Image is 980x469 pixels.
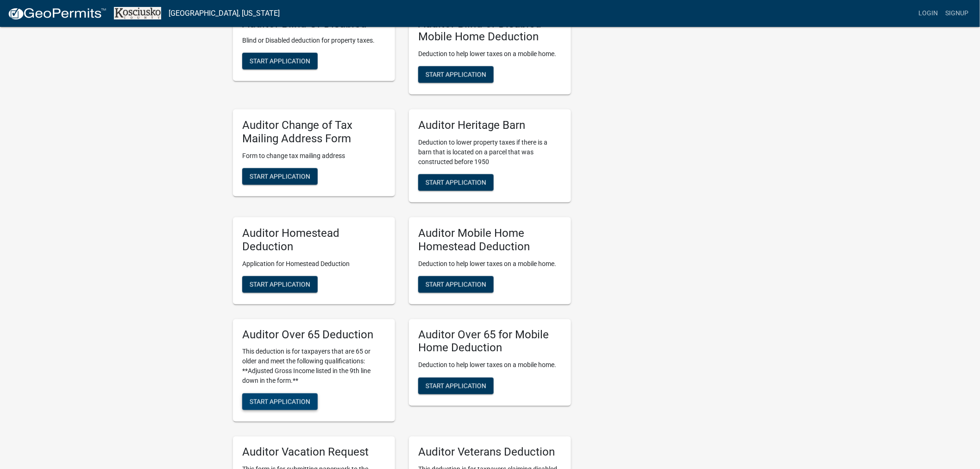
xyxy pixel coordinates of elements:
[250,172,310,180] span: Start Application
[250,280,310,288] span: Start Application
[426,71,486,78] span: Start Application
[418,138,562,167] p: Deduction to lower property taxes if there is a barn that is located on a parcel that was constru...
[250,57,310,65] span: Start Application
[418,378,494,394] button: Start Application
[418,329,562,355] h5: Auditor Over 65 for Mobile Home Deduction
[169,6,280,21] a: [GEOGRAPHIC_DATA], [US_STATE]
[418,49,562,59] p: Deduction to help lower taxes on a mobile home.
[114,7,161,19] img: Kosciusko County, Indiana
[242,227,386,254] h5: Auditor Homestead Deduction
[418,66,494,83] button: Start Application
[250,398,310,406] span: Start Application
[942,5,973,22] a: Signup
[915,5,942,22] a: Login
[418,446,562,459] h5: Auditor Veterans Deduction
[242,329,386,342] h5: Auditor Over 65 Deduction
[242,259,386,269] p: Application for Homestead Deduction
[418,174,494,191] button: Start Application
[418,227,562,254] h5: Auditor Mobile Home Homestead Deduction
[242,53,318,70] button: Start Application
[426,280,486,288] span: Start Application
[242,276,318,293] button: Start Application
[418,259,562,269] p: Deduction to help lower taxes on a mobile home.
[418,17,562,44] h5: Auditor Blind or Disabled Mobile Home Deduction
[418,276,494,293] button: Start Application
[242,347,386,386] p: This deduction is for taxpayers that are 65 or older and meet the following qualifications: **Adj...
[418,361,562,370] p: Deduction to help lower taxes on a mobile home.
[242,151,386,161] p: Form to change tax mailing address
[242,168,318,185] button: Start Application
[426,178,486,186] span: Start Application
[418,119,562,132] h5: Auditor Heritage Barn
[242,446,386,459] h5: Auditor Vacation Request
[426,382,486,390] span: Start Application
[242,119,386,146] h5: Auditor Change of Tax Mailing Address Form
[242,36,386,45] p: Blind or Disabled deduction for property taxes.
[242,393,318,410] button: Start Application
